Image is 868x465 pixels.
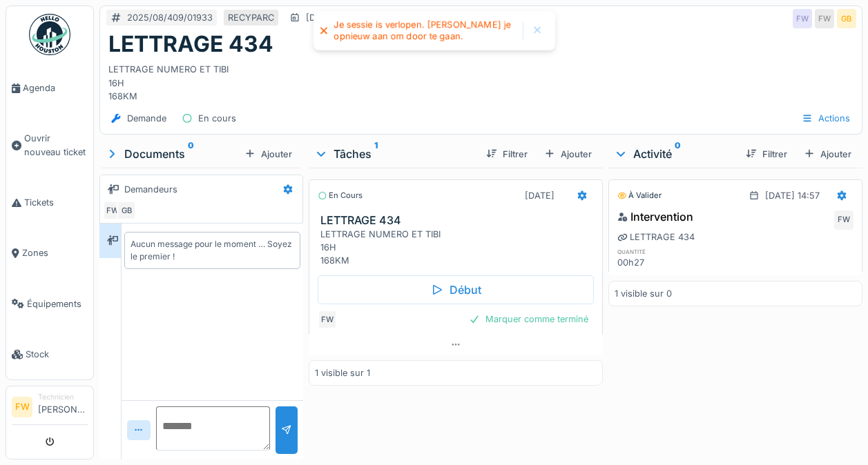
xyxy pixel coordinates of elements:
a: FW Technicien[PERSON_NAME] [12,392,88,425]
div: FW [815,9,834,28]
a: Zones [6,228,93,278]
div: Ajouter [539,145,597,164]
span: Tickets [24,196,88,209]
div: En cours [198,112,236,125]
div: Filtrer [481,145,533,164]
img: Badge_color-CXgf-gQk.svg [29,14,70,55]
div: FW [834,210,853,230]
div: Intervention [617,208,693,225]
div: LETTRAGE NUMERO ET TIBI 16H 168KM [108,57,853,103]
div: 00h27 [617,256,693,269]
h3: LETTRAGE 434 [320,214,597,227]
span: Zones [22,246,88,259]
span: Stock [26,348,88,361]
div: FW [318,310,337,329]
div: FW [793,9,812,28]
div: Demande [127,112,166,125]
a: Stock [6,329,93,379]
div: GB [117,201,136,220]
div: Marquer comme terminé [463,310,594,328]
div: Activité [614,146,735,162]
div: Documents [105,146,239,162]
div: À valider [617,190,662,201]
div: LETTRAGE 434 [617,230,695,244]
span: Ouvrir nouveau ticket [24,132,88,158]
h6: quantité [617,247,693,256]
a: Tickets [6,177,93,228]
div: Actions [795,108,856,128]
div: FW [103,201,122,220]
h1: LETTRAGE 434 [108,31,273,57]
div: [DATE] [525,189,554,202]
div: Je sessie is verlopen. [PERSON_NAME] je opnieuw aan om door te gaan. [334,19,515,42]
div: 1 visible sur 0 [615,287,672,300]
div: Demandeurs [124,183,177,196]
div: GB [837,9,856,28]
div: [DATE] 14:57 [765,189,820,202]
div: Filtrer [740,145,793,164]
div: 2025/08/409/01933 [127,11,213,24]
div: Technicien [38,392,88,402]
div: Tâches [314,146,475,162]
div: Début [318,275,594,304]
sup: 1 [374,146,378,162]
a: Équipements [6,279,93,329]
span: Agenda [23,81,88,95]
div: LETTRAGE NUMERO ET TIBI 16H 168KM [320,228,597,268]
sup: 0 [675,146,681,162]
div: Aucun message pour le moment … Soyez le premier ! [131,238,294,263]
sup: 0 [188,146,194,162]
span: Équipements [27,297,88,310]
div: En cours [318,190,363,201]
a: Agenda [6,63,93,113]
div: Ajouter [239,145,298,164]
div: 1 visible sur 1 [315,366,370,379]
li: FW [12,397,32,417]
a: Ouvrir nouveau ticket [6,113,93,177]
div: Ajouter [798,145,857,164]
div: RECYPARC [228,11,274,24]
li: [PERSON_NAME] [38,392,88,422]
div: [DATE] [306,11,336,24]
